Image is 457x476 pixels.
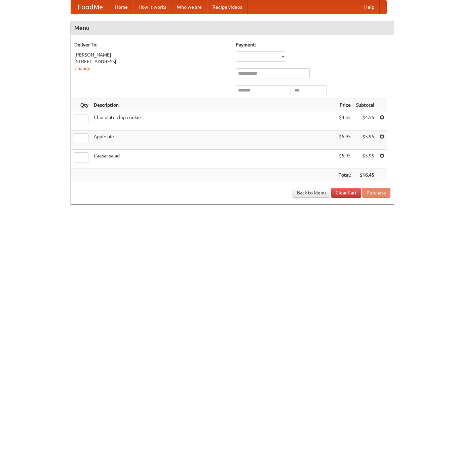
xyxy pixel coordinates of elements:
[336,131,353,150] td: $5.95
[353,150,377,169] td: $5.95
[207,0,247,14] a: Recipe videos
[353,111,377,131] td: $4.55
[353,99,377,111] th: Subtotal
[293,188,330,198] a: Back to Menu
[71,21,394,35] h4: Menu
[353,131,377,150] td: $5.95
[74,41,229,48] h5: Deliver To:
[110,0,133,14] a: Home
[359,0,380,14] a: Help
[74,66,90,71] a: Change
[353,169,377,181] th: $16.45
[336,150,353,169] td: $5.95
[74,58,229,65] div: [STREET_ADDRESS]
[331,188,361,198] a: Clear Cart
[91,111,336,131] td: Chocolate chip cookie
[71,99,91,111] th: Qty
[133,0,172,14] a: How it works
[336,99,353,111] th: Price
[91,99,336,111] th: Description
[336,169,353,181] th: Total:
[91,150,336,169] td: Caesar salad
[74,51,229,58] div: [PERSON_NAME]
[71,0,110,14] a: FoodMe
[91,131,336,150] td: Apple pie
[336,111,353,131] td: $4.55
[362,188,390,198] button: Purchase
[172,0,207,14] a: Who we are
[236,41,390,48] h5: Payment:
